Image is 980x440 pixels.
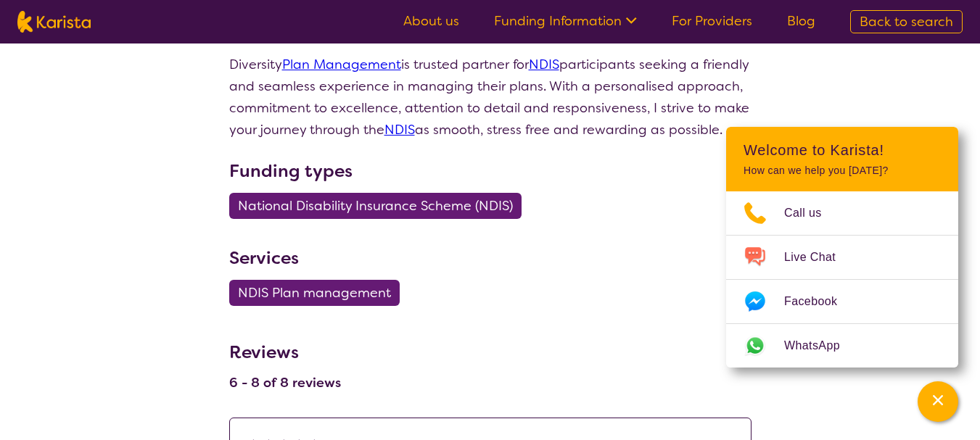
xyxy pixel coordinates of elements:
[229,245,752,271] h3: Services
[229,158,752,184] h3: Funding types
[494,12,637,30] a: Funding Information
[726,324,958,368] a: Web link opens in a new tab.
[229,197,530,215] a: National Disability Insurance Scheme (NDIS)
[850,10,963,33] a: Back to search
[672,12,752,30] a: For Providers
[229,332,341,365] h3: Reviews
[744,141,941,159] h2: Welcome to Karista!
[918,381,958,422] button: Channel Menu
[17,11,91,33] img: Karista logo
[744,165,941,177] p: How can we help you [DATE]?
[229,284,408,302] a: NDIS Plan management
[238,193,513,219] span: National Disability Insurance Scheme (NDIS)
[529,56,559,73] a: NDIS
[238,280,391,306] span: NDIS Plan management
[784,335,857,357] span: WhatsApp
[403,12,459,30] a: About us
[784,202,839,224] span: Call us
[229,374,341,391] h4: 6 - 8 of 8 reviews
[860,13,953,30] span: Back to search
[282,56,401,73] a: Plan Management
[726,191,958,368] ul: Choose channel
[726,127,958,368] div: Channel Menu
[784,291,855,312] span: Facebook
[787,12,815,30] a: Blog
[384,121,415,138] a: NDIS
[784,246,853,268] span: Live Chat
